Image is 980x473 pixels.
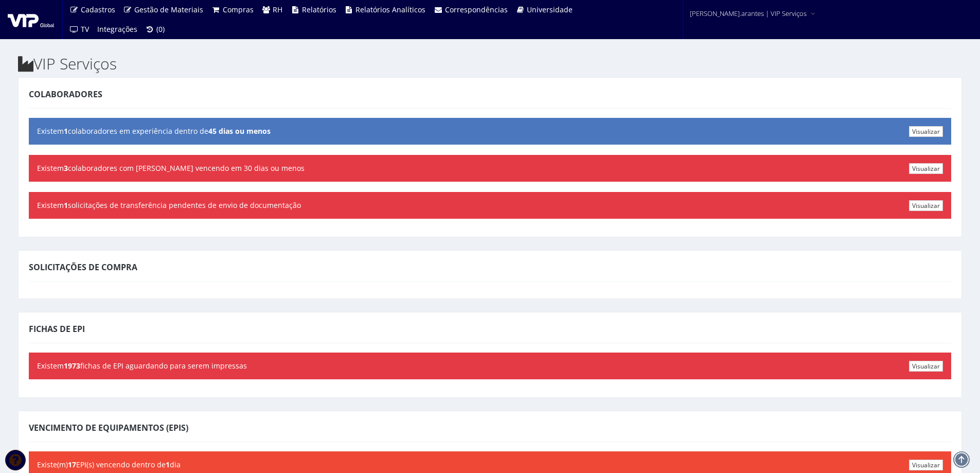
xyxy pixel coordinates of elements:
span: Cadastros [81,5,115,14]
span: Integrações [97,24,137,34]
a: Visualizar [909,163,943,174]
a: Visualizar [909,460,943,470]
span: (0) [156,24,165,34]
a: Integrações [93,20,141,39]
b: 1973 [64,361,80,371]
span: [PERSON_NAME].arantes | VIP Serviços [690,8,807,19]
span: Gestão de Materiais [134,5,203,14]
a: Visualizar [909,200,943,211]
span: Colaboradores [29,89,102,100]
div: Existem colaboradores com [PERSON_NAME] vencendo em 30 dias ou menos [29,155,951,182]
span: Solicitações de Compra [29,261,137,273]
b: 17 [68,460,76,469]
b: 1 [64,126,68,136]
span: Vencimento de Equipamentos (EPIs) [29,422,188,433]
b: 3 [64,163,68,173]
b: 1 [166,460,170,469]
h2: VIP Serviços [18,55,962,72]
span: RH [273,5,282,14]
a: Visualizar [909,361,943,372]
b: 45 dias ou menos [208,126,271,136]
a: (0) [141,20,169,39]
span: Universidade [527,5,573,14]
span: Correspondências [445,5,508,14]
div: Existem fichas de EPI aguardando para serem impressas [29,353,951,379]
span: Fichas de EPI [29,323,85,335]
a: Visualizar [909,126,943,137]
span: Relatórios [302,5,336,14]
b: 1 [64,200,68,210]
span: Relatórios Analíticos [355,5,425,14]
img: logo [8,12,54,27]
span: Compras [223,5,254,14]
a: TV [65,20,93,39]
span: TV [81,24,89,34]
div: Existem colaboradores em experiência dentro de [29,118,951,145]
div: Existem solicitações de transferência pendentes de envio de documentação [29,192,951,219]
